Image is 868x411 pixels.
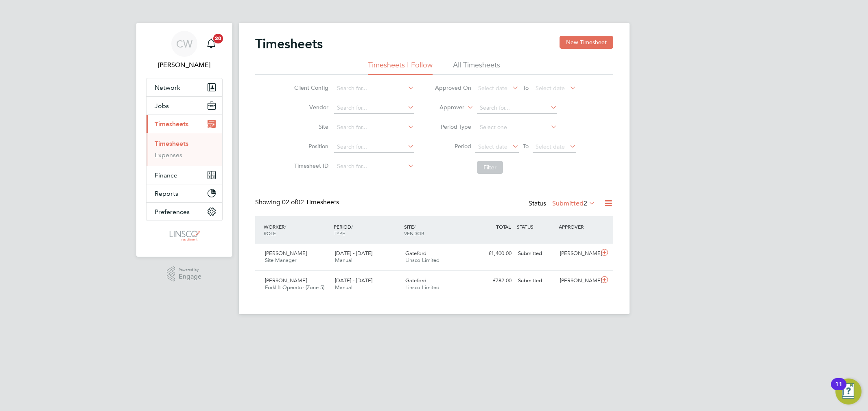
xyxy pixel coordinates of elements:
span: 02 of [282,198,297,206]
button: Preferences [146,203,222,221]
button: Network [146,78,222,96]
div: [PERSON_NAME] [557,274,599,288]
span: / [351,223,353,230]
span: To [520,82,531,93]
span: / [284,223,286,230]
label: Period [435,143,471,150]
li: All Timesheets [453,60,500,75]
span: [PERSON_NAME] [265,277,307,284]
button: Open Resource Center, 11 new notifications [835,379,861,405]
div: Showing [255,198,341,207]
span: CW [176,39,192,49]
label: Client Config [292,84,328,91]
span: Powered by [179,266,201,273]
span: ROLE [264,230,276,236]
span: Preferences [155,208,190,216]
span: [DATE] - [DATE] [335,277,372,284]
input: Search for... [334,102,414,114]
span: / [414,223,415,230]
h2: Timesheets [255,36,323,52]
div: [PERSON_NAME] [557,247,599,260]
label: Vendor [292,104,328,111]
span: Manual [335,284,352,291]
span: TYPE [334,230,345,236]
span: Gateford [405,277,426,284]
span: To [520,141,531,151]
a: Powered byEngage [167,266,201,282]
span: Timesheets [155,120,188,128]
div: Submitted [515,274,557,288]
span: Select date [478,143,507,150]
span: Manual [335,257,352,264]
button: Timesheets [146,115,222,133]
span: 2 [584,199,587,208]
span: Network [155,84,180,91]
span: Finance [155,171,177,179]
label: Submitted [552,199,595,208]
span: Select date [478,84,507,92]
div: Status [529,198,597,210]
label: Timesheet ID [292,162,328,169]
span: Select date [536,84,565,92]
a: CW[PERSON_NAME] [146,31,223,70]
span: Forklift Operator (Zone 5) [265,284,324,291]
nav: Main navigation [136,23,232,257]
span: Select date [536,143,565,150]
button: New Timesheet [560,36,613,49]
input: Search for... [334,141,414,153]
li: Timesheets I Follow [368,60,433,75]
span: Reports [155,190,178,197]
span: Jobs [155,102,169,110]
a: 20 [203,31,219,57]
input: Select one [477,122,557,133]
img: linsco-logo-retina.png [167,229,201,242]
div: WORKER [262,219,332,240]
div: STATUS [515,219,557,234]
button: Reports [146,184,222,202]
span: Linsco Limited [405,284,439,291]
span: VENDOR [404,230,424,236]
div: Timesheets [146,133,222,166]
span: 20 [213,34,223,43]
input: Search for... [477,102,557,114]
span: Gateford [405,250,426,257]
span: TOTAL [496,223,511,230]
input: Search for... [334,122,414,133]
label: Position [292,143,328,150]
span: 02 Timesheets [282,198,339,206]
span: Linsco Limited [405,257,439,264]
div: £782.00 [472,274,515,288]
button: Filter [477,161,503,174]
span: [DATE] - [DATE] [335,250,372,257]
span: Chloe Whittall [146,60,223,70]
div: 11 [835,384,842,395]
a: Expenses [155,151,182,159]
label: Approved On [435,84,471,91]
button: Jobs [146,97,222,115]
label: Site [292,123,328,130]
input: Search for... [334,83,414,94]
div: Submitted [515,247,557,260]
a: Go to home page [146,229,223,242]
label: Period Type [435,123,471,130]
div: APPROVER [557,219,599,234]
span: Site Manager [265,257,296,264]
button: Finance [146,166,222,184]
span: Engage [179,273,201,280]
div: PERIOD [332,219,402,240]
span: [PERSON_NAME] [265,250,307,257]
div: £1,400.00 [472,247,515,260]
label: Approver [428,104,464,112]
div: SITE [402,219,472,240]
input: Search for... [334,161,414,172]
a: Timesheets [155,140,188,147]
